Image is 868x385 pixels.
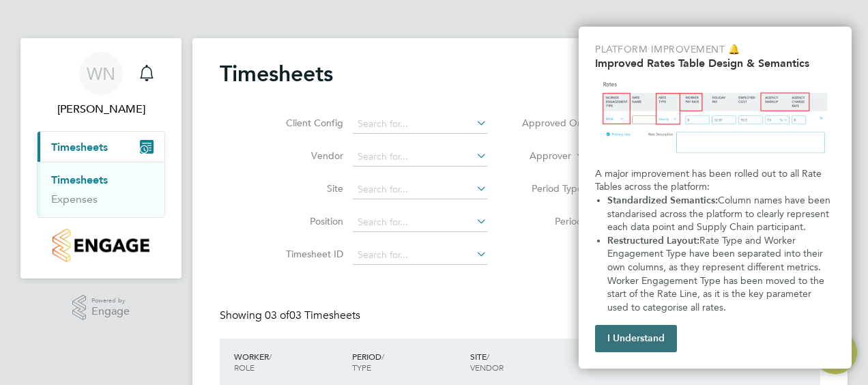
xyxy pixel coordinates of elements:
[265,309,360,322] span: 03 Timesheets
[20,38,182,279] nav: Main navigation
[510,149,571,163] label: Approver
[353,147,487,167] input: Search for...
[353,246,487,265] input: Search for...
[349,344,467,380] div: PERIOD
[595,43,835,57] p: Platform Improvement 🔔
[381,351,384,362] span: /
[353,115,487,134] input: Search for...
[521,215,583,227] label: Period
[282,215,343,227] label: Position
[282,149,343,162] label: Vendor
[470,362,504,373] span: VENDOR
[87,65,115,83] span: WN
[353,180,487,199] input: Search for...
[51,141,108,154] span: Timesheets
[607,195,718,206] strong: Standardized Semantics:
[352,362,371,373] span: TYPE
[282,182,343,195] label: Site
[37,101,165,117] span: William Norris
[220,60,333,87] h2: Timesheets
[607,235,827,313] span: Rate Type and Worker Engagement Type have been separated into their own columns, as they represen...
[595,167,835,194] p: A major improvement has been rolled out to all Rate Tables across the platform:
[595,57,835,70] h2: Improved Rates Table Design & Semantics
[595,325,677,352] button: I Understand
[521,117,583,129] label: Approved On
[282,117,343,129] label: Client Config
[231,344,349,380] div: WORKER
[37,229,165,262] a: Go to home page
[607,195,833,233] span: Column names have been standarised across the platform to clearly represent each data point and S...
[487,351,489,362] span: /
[265,309,289,322] span: 03 of
[91,306,130,317] span: Engage
[220,309,363,323] div: Showing
[521,182,583,195] label: Period Type
[91,295,130,306] span: Powered by
[53,229,149,262] img: countryside-properties-logo-retina.png
[579,27,852,369] div: Improved Rate Table Semantics
[353,213,487,232] input: Search for...
[595,75,835,162] img: Updated Rates Table Design & Semantics
[269,351,272,362] span: /
[37,52,165,117] a: Go to account details
[607,235,699,246] strong: Restructured Layout:
[234,362,255,373] span: ROLE
[51,173,108,186] a: Timesheets
[282,248,343,260] label: Timesheet ID
[467,344,585,380] div: SITE
[51,192,98,205] a: Expenses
